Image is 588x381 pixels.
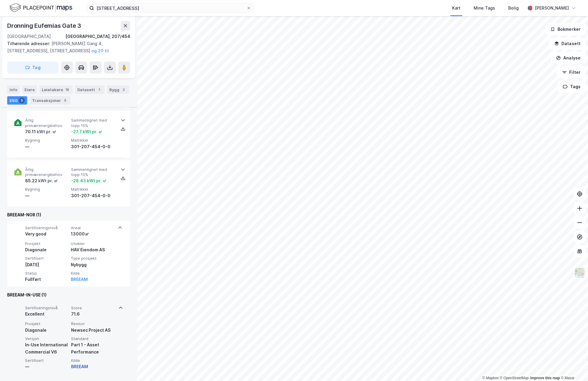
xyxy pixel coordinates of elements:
div: Very good [25,230,68,238]
span: Standard [71,336,115,341]
span: Kilde [71,358,115,363]
div: 13000㎡ [71,230,114,238]
div: [GEOGRAPHIC_DATA] [7,33,51,40]
div: 5 [19,97,25,103]
a: OpenStreetMap [500,376,529,380]
div: Part 1 - Asset Performance [71,341,115,356]
div: Leietakere [39,85,73,94]
button: Tag [7,62,59,74]
span: Årlig primærenergibehov [25,118,69,128]
div: Newsec Project AS [71,327,115,334]
button: Tags [558,81,586,93]
div: BREEAM-IN-USE (1) [7,291,130,299]
div: HAV Eiendom AS [71,246,114,253]
div: 301-207-454-0-0 [71,192,115,199]
div: [PERSON_NAME] [535,4,569,12]
span: Versjon [25,336,69,341]
button: Analyse [551,52,586,64]
span: Areal [71,225,114,230]
div: -27.7 kWt pr. ㎡ [71,128,102,135]
span: Bygning [25,138,69,143]
img: logo.f888ab2527a4732fd821a326f86c7f29.svg [10,3,72,13]
div: [DATE] [25,261,68,268]
div: Diagonale [25,246,68,253]
span: Sammenlignet med topp 15% [71,167,115,178]
div: Nybygg [71,261,114,268]
div: Mine Tags [474,4,495,12]
button: Datasett [549,38,586,50]
button: BREEAM [71,363,88,370]
span: Utvikler [71,241,114,246]
div: Datasett [75,85,105,94]
a: Mapbox [482,376,499,380]
div: 18 [64,87,70,93]
div: 70.11 [25,128,56,135]
div: 301-207-454-0-0 [71,143,115,150]
span: Status [25,271,68,276]
span: Sertifiseringsnivå [25,225,68,230]
div: — [25,143,69,150]
div: Bygg [107,85,129,94]
div: BREEAM-NOR (1) [7,211,130,218]
div: 2 [121,87,127,93]
div: Kart [452,4,460,12]
button: BREEAM [71,276,88,283]
span: Tilhørende adresser: [7,41,51,46]
div: Kontrollprogram for chat [558,352,588,381]
span: Prosjekt [25,241,68,246]
div: Diagonale [25,327,69,334]
span: Årlig primærenergibehov [25,167,69,178]
div: Transaksjoner [30,96,70,105]
div: Fullført [25,276,68,283]
div: 1 [96,87,102,93]
div: Excellent [25,310,69,318]
input: Søk på adresse, matrikkel, gårdeiere, leietakere eller personer [94,4,246,13]
iframe: Chat Widget [558,352,588,381]
div: kWt pr. ㎡ [37,177,58,184]
span: Sertifiseringsnivå [25,305,69,310]
div: 71.6 [71,310,115,318]
span: Matrikkel [71,187,115,192]
button: Bokmerker [545,23,586,35]
div: — [25,192,69,199]
div: ESG [7,96,27,105]
span: Sertifisert [25,256,68,261]
span: Bygning [25,187,69,192]
span: Matrikkel [71,138,115,143]
span: Prosjekt [25,321,69,326]
div: -28.43 kWt pr. ㎡ [71,177,107,184]
div: [PERSON_NAME] Gang 4, [STREET_ADDRESS], [STREET_ADDRESS] [7,40,125,54]
div: Info [7,85,20,94]
div: Dronning Eufemias Gate 3 [7,21,82,30]
span: Kilde [71,271,114,276]
span: Sammenlignet med topp 15% [71,118,115,128]
div: 5 [62,97,68,103]
button: Filter [557,66,586,78]
span: Revisor [71,321,115,326]
span: Score [71,305,115,310]
img: Z [574,267,585,279]
div: In-Use International Commercial V6 [25,341,69,356]
a: Improve this map [530,376,560,380]
div: Eiere [22,85,37,94]
span: Sertifisert [25,358,69,363]
div: Bolig [508,4,519,12]
span: Type prosjekt [71,256,114,261]
div: [GEOGRAPHIC_DATA], 207/454 [65,33,130,40]
div: kWt pr. ㎡ [36,128,56,135]
div: 85.22 [25,177,58,184]
div: — [25,363,69,370]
